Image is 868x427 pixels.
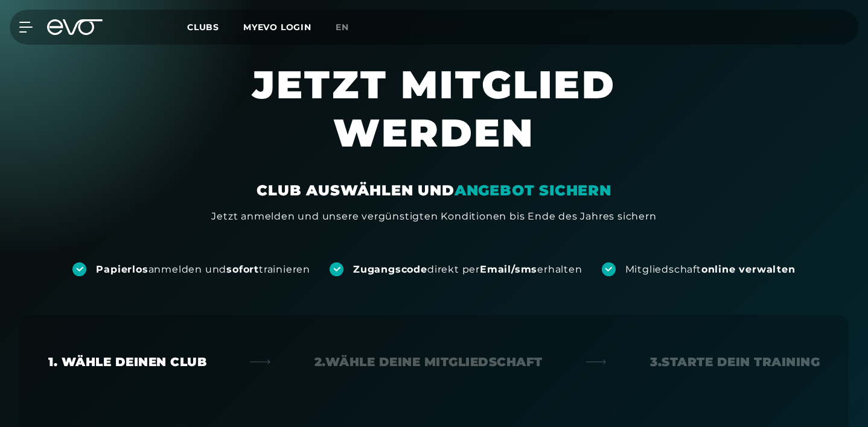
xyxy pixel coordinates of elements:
[353,264,427,275] strong: Zugangscode
[257,181,611,200] div: CLUB AUSWÄHLEN UND
[650,353,820,370] div: 3. Starte dein Training
[211,209,656,224] div: Jetzt anmelden und unsere vergünstigten Konditionen bis Ende des Jahres sichern
[187,21,243,33] a: Clubs
[353,263,582,276] div: direkt per erhalten
[48,353,206,370] div: 1. Wähle deinen Club
[336,22,349,33] span: en
[314,353,543,370] div: 2. Wähle deine Mitgliedschaft
[701,264,796,275] strong: online verwalten
[96,264,148,275] strong: Papierlos
[336,21,363,34] a: en
[187,22,219,33] span: Clubs
[96,263,310,276] div: anmelden und trainieren
[226,264,259,275] strong: sofort
[625,263,796,276] div: Mitgliedschaft
[480,264,537,275] strong: Email/sms
[243,22,311,33] a: MYEVO LOGIN
[156,60,712,181] h1: JETZT MITGLIED WERDEN
[455,182,611,199] em: ANGEBOT SICHERN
